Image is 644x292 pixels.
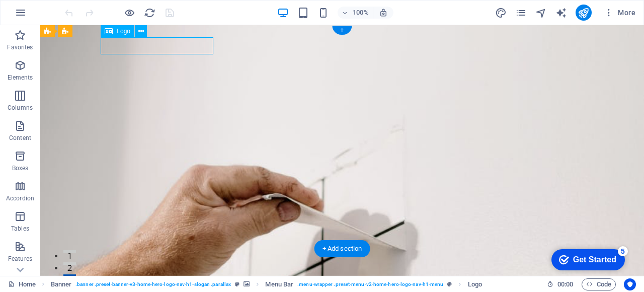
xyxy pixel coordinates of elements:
[576,5,592,21] button: publish
[600,5,639,21] button: More
[8,104,33,112] p: Columns
[30,11,73,20] div: Get Started
[6,194,34,202] p: Accordion
[332,26,352,35] div: +
[314,240,370,257] div: + Add section
[51,278,482,290] nav: breadcrumb
[8,74,33,82] p: Elements
[535,7,547,19] i: Navigator
[144,7,155,19] i: Reload page
[51,278,72,290] span: Click to select. Double-click to edit
[235,281,239,287] i: This element is a customizable preset
[11,225,29,233] p: Tables
[586,278,611,290] span: Code
[535,7,547,19] button: navigator
[582,278,616,290] button: Code
[12,164,29,172] p: Boxes
[555,7,568,19] button: text_generator
[23,237,36,240] button: 2
[117,28,130,34] span: Logo
[23,249,36,252] button: 3
[624,278,636,290] button: Usercentrics
[338,7,373,19] button: 100%
[555,7,567,19] i: AI Writer
[515,7,527,19] i: Pages (Ctrl+Alt+S)
[9,134,31,142] p: Content
[143,7,155,19] button: reload
[75,278,231,290] span: . banner .preset-banner-v3-home-hero-logo-nav-h1-slogan .parallax
[8,5,82,26] div: Get Started 5 items remaining, 0% complete
[495,7,507,19] i: Design (Ctrl+Alt+Y)
[565,280,566,288] span: :
[244,281,250,287] i: This element contains a background
[297,278,443,290] span: . menu-wrapper .preset-menu-v2-home-hero-logo-nav-h1-menu
[265,278,293,290] span: Click to select. Double-click to edit
[7,43,33,51] p: Favorites
[604,8,635,18] span: More
[515,7,527,19] button: pages
[8,278,36,290] a: Click to cancel selection. Double-click to open Pages
[557,278,573,290] span: 00 00
[353,7,369,19] h6: 100%
[547,278,574,290] h6: Session time
[123,7,135,19] button: Click here to leave preview mode and continue editing
[578,7,589,19] i: Publish
[495,7,507,19] button: design
[23,225,36,228] button: 1
[8,255,32,263] p: Features
[74,2,85,12] div: 5
[447,281,452,287] i: This element is a customizable preset
[379,8,388,17] i: On resize automatically adjust zoom level to fit chosen device.
[468,278,482,290] span: Click to select. Double-click to edit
